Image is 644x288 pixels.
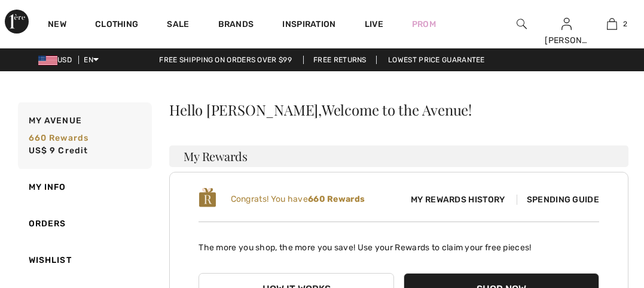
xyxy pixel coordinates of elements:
div: Hello [PERSON_NAME], [169,102,628,117]
span: Spending Guide [517,195,599,205]
span: My Avenue [29,114,82,127]
div: [PERSON_NAME] [545,34,588,47]
span: Welcome to the Avenue! [322,102,472,117]
span: Inspiration [282,19,335,32]
span: Congrats! You have [231,194,365,204]
a: 2 [590,17,634,31]
a: My Info [16,169,152,205]
img: US Dollar [38,56,57,65]
a: Free shipping on orders over $99 [149,56,301,64]
a: Lowest Price Guarantee [379,56,495,64]
h3: My Rewards [169,145,628,167]
a: Sign In [561,18,572,29]
a: Wishlist [16,242,152,278]
a: Prom [412,18,436,31]
span: 660 rewards [29,133,88,143]
a: New [48,19,66,32]
img: 1ère Avenue [5,10,29,34]
img: My Info [561,17,572,31]
img: My Bag [607,17,617,31]
img: search the website [517,17,527,31]
a: Orders [16,205,152,242]
b: 660 Rewards [308,194,365,204]
span: USD [38,56,77,64]
span: 2 [623,19,627,29]
p: The more you shop, the more you save! Use your Rewards to claim your free pieces! [199,232,599,254]
span: EN [84,56,99,64]
a: Live [365,18,383,31]
a: Clothing [95,19,138,32]
a: Brands [218,19,254,32]
a: Free Returns [303,56,377,64]
span: My Rewards History [401,193,514,206]
span: US$ 9 Credit [29,145,88,156]
img: loyalty_logo_r.svg [199,187,216,208]
a: Sale [167,19,189,32]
